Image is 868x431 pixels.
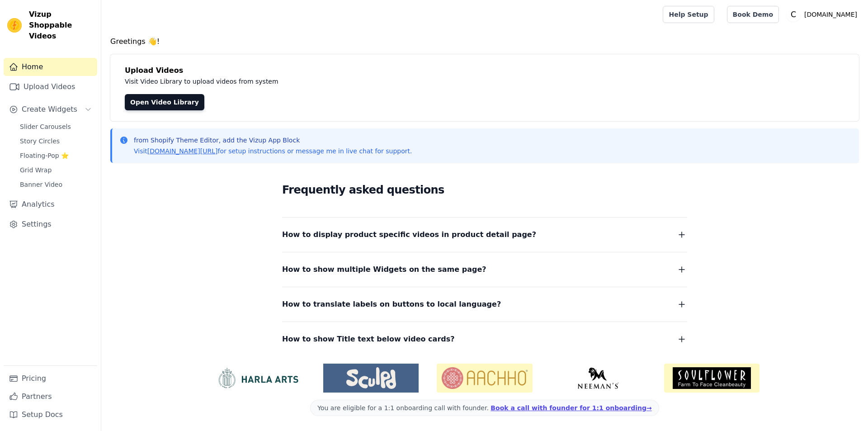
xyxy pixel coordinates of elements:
[4,406,97,424] a: Setup Docs
[110,36,859,47] h4: Greetings 👋!
[664,364,759,393] img: Soulflower
[4,195,97,213] a: Analytics
[20,137,60,146] span: Story Circles
[147,147,218,155] a: [DOMAIN_NAME][URL]
[786,6,861,23] button: C [DOMAIN_NAME]
[437,364,532,393] img: Aachho
[20,166,52,175] span: Grid Wrap
[282,298,687,311] button: How to translate labels on buttons to local language?
[4,388,97,406] a: Partners
[801,6,861,23] p: [DOMAIN_NAME]
[14,164,97,176] a: Grid Wrap
[14,178,97,191] a: Banner Video
[791,10,796,19] text: C
[125,94,204,110] a: Open Video Library
[125,65,844,76] h4: Upload Videos
[4,100,97,118] button: Create Widgets
[7,18,22,33] img: Vizup
[20,180,62,189] span: Banner Video
[282,263,687,276] button: How to show multiple Widgets on the same page?
[727,6,779,23] a: Book Demo
[282,263,486,276] span: How to show multiple Widgets on the same page?
[551,367,646,389] img: Neeman's
[14,120,97,133] a: Slider Carousels
[134,147,412,156] p: Visit for setup instructions or message me in live chat for support.
[282,228,536,241] span: How to display product specific videos in product detail page?
[14,149,97,162] a: Floating-Pop ⭐
[4,369,97,388] a: Pricing
[20,151,69,160] span: Floating-Pop ⭐
[14,135,97,147] a: Story Circles
[29,9,94,42] span: Vizup Shoppable Videos
[134,136,412,145] p: from Shopify Theme Editor, add the Vizup App Block
[282,228,687,241] button: How to display product specific videos in product detail page?
[282,298,501,311] span: How to translate labels on buttons to local language?
[282,333,687,346] button: How to show Title text below video cards?
[323,367,419,389] img: Sculpd US
[210,367,305,389] img: HarlaArts
[282,181,687,199] h2: Frequently asked questions
[4,215,97,233] a: Settings
[4,58,97,76] a: Home
[125,76,530,87] p: Visit Video Library to upload videos from system
[663,6,714,23] a: Help Setup
[282,333,455,346] span: How to show Title text below video cards?
[4,78,97,96] a: Upload Videos
[20,122,71,131] span: Slider Carousels
[22,104,77,115] span: Create Widgets
[491,404,651,412] a: Book a call with founder for 1:1 onboarding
